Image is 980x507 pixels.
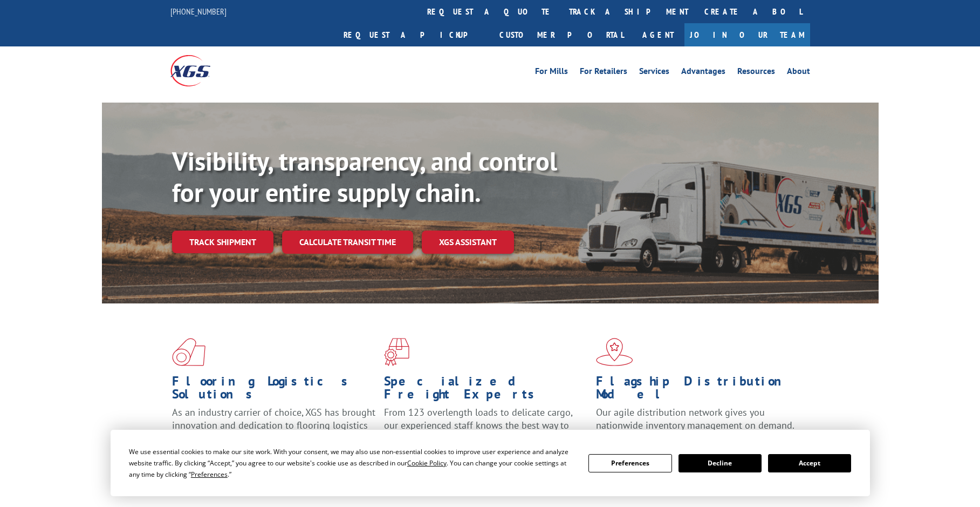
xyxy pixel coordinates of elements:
button: Preferences [588,454,671,472]
img: xgs-icon-focused-on-flooring-red [384,338,409,366]
button: Decline [679,454,762,472]
div: Cookie Consent Prompt [111,430,870,496]
h1: Flooring Logistics Solutions [172,375,376,406]
a: Customer Portal [491,23,632,46]
a: Advantages [681,67,725,79]
span: Cookie Policy [407,458,447,468]
a: For Retailers [580,67,627,79]
h1: Flagship Distribution Model [596,375,800,406]
span: Our agile distribution network gives you nationwide inventory management on demand. [596,406,794,431]
a: Resources [737,67,775,79]
a: Track shipment [172,231,273,253]
a: About [787,67,810,79]
h1: Specialized Freight Experts [384,375,588,406]
img: xgs-icon-flagship-distribution-model-red [596,338,633,366]
a: Agent [632,23,684,46]
a: Services [639,67,669,79]
img: xgs-icon-total-supply-chain-intelligence-red [172,338,205,366]
a: XGS ASSISTANT [422,231,514,254]
button: Accept [768,454,851,472]
a: Calculate transit time [282,231,413,254]
a: Request a pickup [335,23,491,46]
span: Preferences [191,470,228,479]
span: As an industry carrier of choice, XGS has brought innovation and dedication to flooring logistics... [172,406,375,444]
div: We use essential cookies to make our site work. With your consent, we may also use non-essential ... [129,446,575,480]
p: From 123 overlength loads to delicate cargo, our experienced staff knows the best way to move you... [384,406,588,454]
a: For Mills [535,67,568,79]
b: Visibility, transparency, and control for your entire supply chain. [172,144,557,209]
a: Join Our Team [684,23,810,46]
a: [PHONE_NUMBER] [170,6,227,17]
